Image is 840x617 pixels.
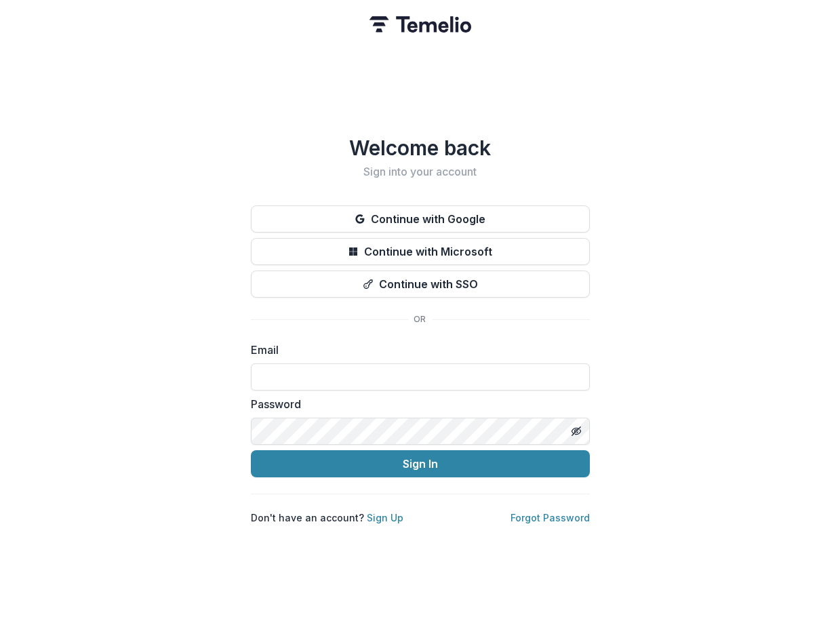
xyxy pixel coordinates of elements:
[251,165,590,178] h2: Sign into your account
[369,16,471,33] img: Temelio
[251,511,403,525] p: Don't have an account?
[367,512,403,523] a: Sign Up
[565,420,587,442] button: Toggle password visibility
[511,512,590,523] a: Forgot Password
[251,396,582,412] label: Password
[251,136,590,160] h1: Welcome back
[251,342,582,358] label: Email
[251,271,590,298] button: Continue with SSO
[251,205,590,233] button: Continue with Google
[251,238,590,265] button: Continue with Microsoft
[251,450,590,477] button: Sign In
